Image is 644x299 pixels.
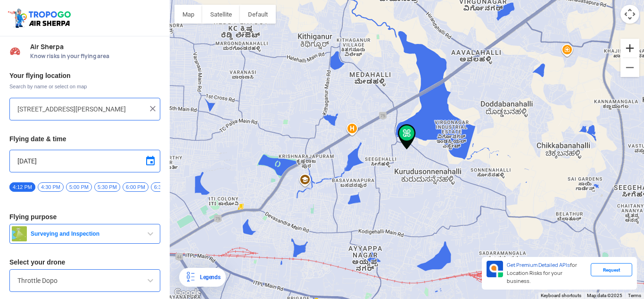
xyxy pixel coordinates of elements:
div: Legends [196,272,220,283]
span: 6:00 PM [123,182,149,192]
span: Air Sherpa [30,43,160,51]
input: Search by name or Brand [17,275,152,286]
img: ic_tgdronemaps.svg [7,7,74,29]
span: 5:30 PM [94,182,120,192]
span: Get Premium Detailed APIs [507,262,570,268]
button: Zoom in [620,39,639,58]
img: Google [172,287,203,299]
img: Legends [185,272,196,283]
img: ic_close.png [148,104,157,113]
button: Show satellite imagery [202,5,240,24]
span: Know risks in your flying area [30,52,160,60]
h3: Your flying location [9,72,160,79]
span: 5:00 PM [66,182,92,192]
span: Surveying and Inspection [27,230,145,238]
button: Surveying and Inspection [9,224,160,244]
h3: Select your drone [9,259,160,265]
button: Show street map [174,5,202,24]
button: Map camera controls [620,5,639,24]
span: 4:12 PM [9,182,35,192]
h3: Flying purpose [9,214,160,220]
img: Risk Scores [9,45,21,57]
span: 6:30 PM [151,182,177,192]
span: Search by name or select on map [9,83,160,90]
div: Request [591,263,632,276]
div: for Location Risks for your business. [503,261,591,286]
h3: Flying date & time [9,136,160,142]
a: Open this area in Google Maps (opens a new window) [172,287,203,299]
input: Select Date [17,155,152,167]
span: 4:30 PM [38,182,64,192]
span: Map data ©2025 [587,293,622,298]
a: Terms [628,293,641,298]
button: Keyboard shortcuts [541,292,581,299]
button: Zoom out [620,58,639,77]
img: Premium APIs [487,261,503,277]
img: survey.png [12,226,27,241]
input: Search your flying location [17,103,145,115]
